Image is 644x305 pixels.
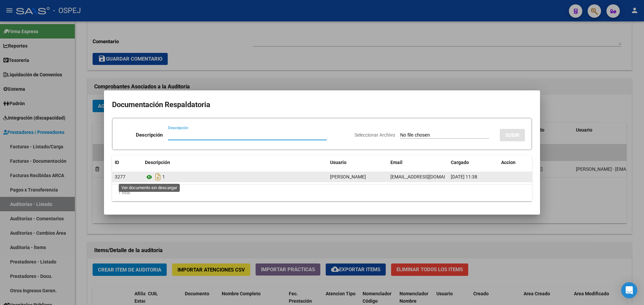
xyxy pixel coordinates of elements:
span: Cargado [451,160,469,165]
i: Descargar documento [154,171,162,182]
div: Open Intercom Messenger [621,282,637,298]
span: Usuario [330,160,346,165]
span: Seleccionar Archivo [355,132,395,138]
span: [PERSON_NAME] [330,174,366,179]
span: [EMAIL_ADDRESS][DOMAIN_NAME] [390,174,465,179]
datatable-header-cell: Descripción [142,155,327,170]
span: ID [115,160,119,165]
div: 1 total [112,184,532,201]
span: [DATE] 11:38 [451,174,477,179]
button: SUBIR [500,129,525,141]
span: SUBIR [505,132,520,138]
datatable-header-cell: Email [388,155,448,170]
span: Accion [501,160,516,165]
p: Descripción [136,131,163,139]
span: Descripción [145,160,170,165]
span: Email [390,160,402,165]
datatable-header-cell: ID [112,155,142,170]
div: 1 [145,171,325,182]
datatable-header-cell: Cargado [448,155,498,170]
h2: Documentación Respaldatoria [112,98,532,111]
datatable-header-cell: Accion [498,155,532,170]
datatable-header-cell: Usuario [327,155,388,170]
span: 3277 [115,174,125,179]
